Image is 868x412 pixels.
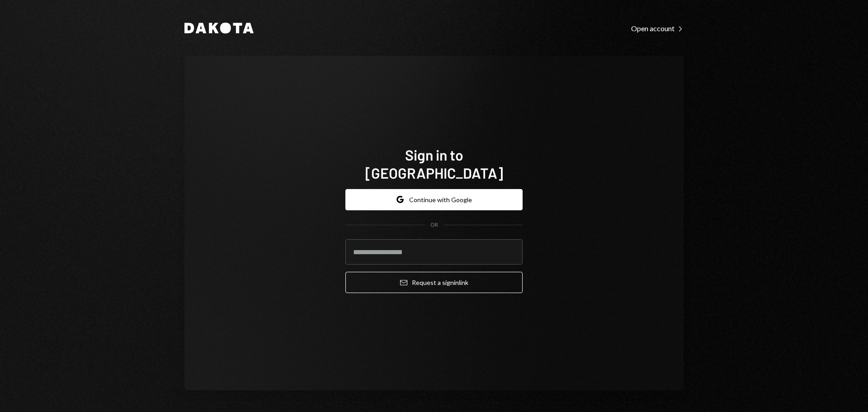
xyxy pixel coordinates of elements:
[345,146,523,182] h1: Sign in to [GEOGRAPHIC_DATA]
[631,24,684,33] div: Open account
[631,23,684,33] a: Open account
[430,221,438,229] div: OR
[345,272,523,293] button: Request a signinlink
[345,189,523,210] button: Continue with Google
